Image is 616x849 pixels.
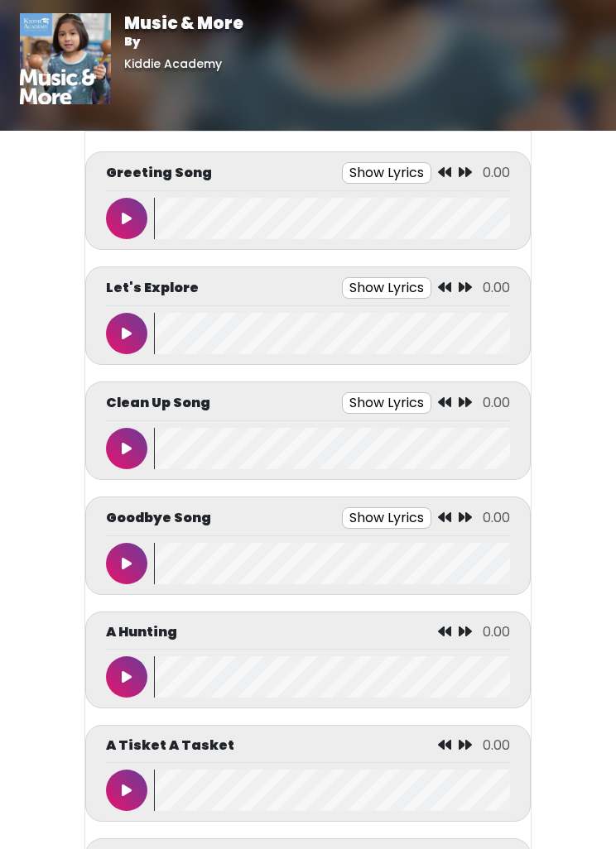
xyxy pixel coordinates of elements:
[342,392,431,414] button: Show Lyrics
[483,163,510,182] span: 0.00
[106,278,199,298] p: Let's Explore
[483,508,510,527] span: 0.00
[483,736,510,755] span: 0.00
[483,278,510,297] span: 0.00
[483,393,510,412] span: 0.00
[124,13,243,33] h1: Music & More
[483,622,510,641] span: 0.00
[124,57,243,71] h6: Kiddie Academy
[106,736,234,755] p: A Tisket A Tasket
[106,163,212,183] p: Greeting Song
[106,393,210,413] p: Clean Up Song
[124,33,243,50] p: By
[342,277,431,299] button: Show Lyrics
[342,507,431,529] button: Show Lyrics
[342,162,431,184] button: Show Lyrics
[106,622,177,642] p: A Hunting
[106,508,211,528] p: Goodbye Song
[20,13,111,104] img: 01vrkzCYTteBT1eqlInO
